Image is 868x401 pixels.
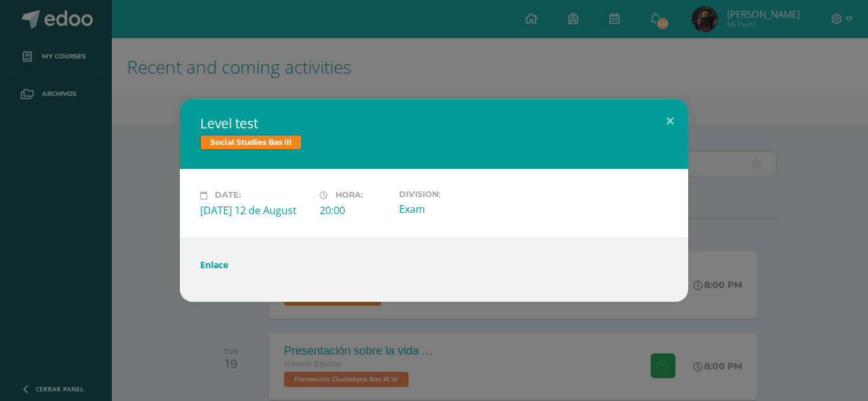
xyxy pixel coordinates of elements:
span: Date: [215,191,241,200]
div: 20:00 [320,203,389,217]
label: Division: [399,189,508,199]
a: Enlace [200,259,228,271]
span: Hora: [336,191,363,200]
div: Exam [399,202,508,216]
h2: Level test [200,114,668,132]
button: Close (Esc) [652,99,688,142]
span: Social Studies Bas III [200,135,302,150]
div: [DATE] 12 de August [200,203,309,217]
